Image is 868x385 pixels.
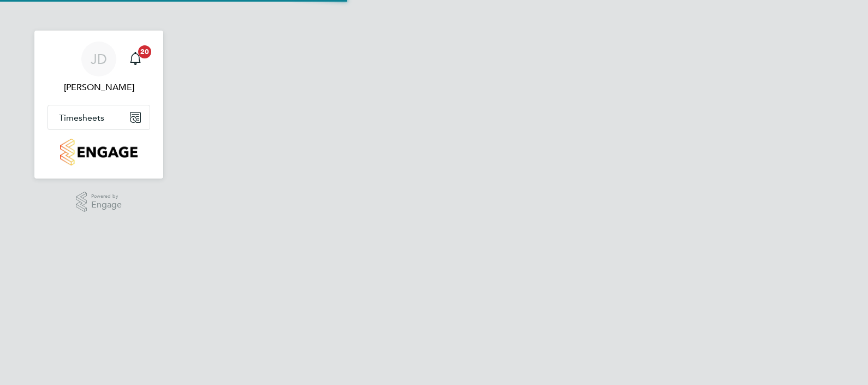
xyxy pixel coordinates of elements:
[60,139,137,165] img: countryside-properties-logo-retina.png
[91,192,122,201] span: Powered by
[59,112,104,123] span: Timesheets
[124,42,146,76] a: 20
[34,31,163,179] nav: Main navigation
[76,192,122,212] a: Powered byEngage
[47,81,150,94] span: Josh Davies
[47,139,150,165] a: Go to home page
[138,45,151,58] span: 20
[91,200,122,210] span: Engage
[91,52,107,66] span: JD
[48,105,150,129] button: Timesheets
[47,42,150,94] a: JD[PERSON_NAME]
